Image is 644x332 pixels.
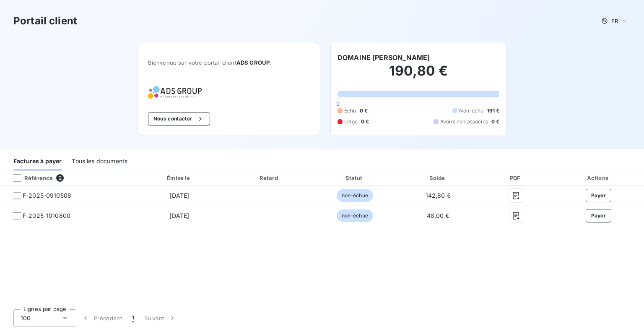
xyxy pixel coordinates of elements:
div: Retard [228,174,311,182]
span: Avoirs non associés [440,118,488,125]
span: 1 [132,314,134,322]
span: F-2025-1010800 [23,212,70,220]
img: Company logo [148,86,202,99]
div: Émise le [134,174,225,182]
span: [DATE] [169,212,189,219]
span: non-échue [337,189,373,202]
span: Non-échu [459,107,483,115]
div: Solde [399,174,478,182]
span: F-2025-0910508 [23,191,71,200]
span: Bienvenue sur votre portail client . [148,59,310,66]
div: Statut [314,174,395,182]
div: PDF [481,174,551,182]
div: Factures à payer [13,153,62,170]
button: 1 [127,309,139,327]
button: Nous contacter [148,112,210,125]
div: Référence [7,174,53,182]
div: Actions [555,174,642,182]
span: 100 [21,314,31,322]
span: FR [611,18,618,24]
span: 142,80 € [426,192,451,199]
button: Payer [586,189,612,202]
div: Tous les documents [72,153,127,170]
span: 0 € [491,118,499,125]
span: [DATE] [169,192,189,199]
h3: Portail client [13,13,77,29]
span: ADS GROUP [236,59,270,66]
h2: 190,80 € [338,63,499,88]
span: 191 € [487,107,500,115]
span: 2 [56,174,64,182]
span: 48,00 € [427,212,449,219]
span: Échu [344,107,356,115]
button: Suivant [139,309,182,327]
button: Payer [586,209,612,222]
span: non-échue [337,209,373,222]
span: Litige [344,118,358,125]
span: 0 [336,100,340,107]
button: Précédent [76,309,127,327]
span: 0 € [360,107,368,115]
h6: DOMAINE [PERSON_NAME] [338,52,430,63]
span: 0 € [361,118,369,125]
